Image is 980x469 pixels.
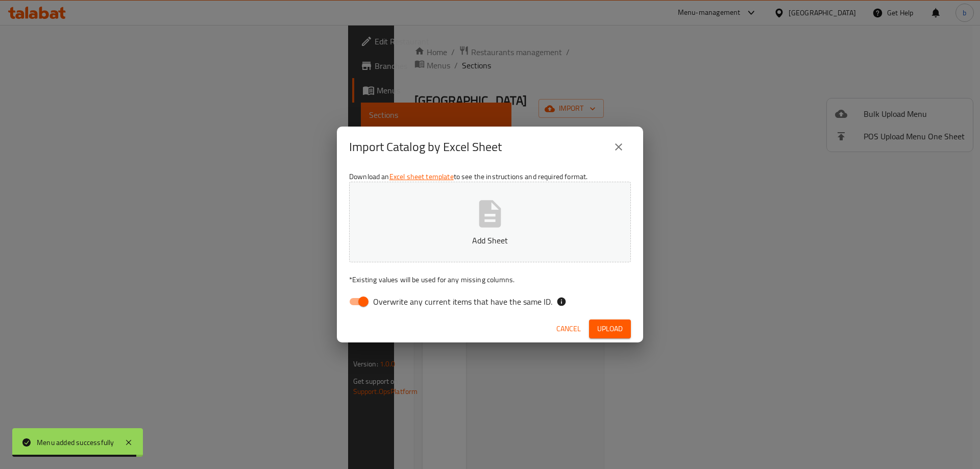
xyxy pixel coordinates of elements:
[349,275,631,285] p: Existing values will be used for any missing columns.
[597,323,623,335] span: Upload
[556,297,567,307] svg: If the overwrite option isn't selected, then the items that match an existing ID will be ignored ...
[389,170,454,183] a: Excel sheet template
[552,319,585,338] button: Cancel
[37,437,114,448] div: Menu added successfully
[589,319,631,338] button: Upload
[349,182,631,262] button: Add Sheet
[337,167,643,315] div: Download an to see the instructions and required format.
[349,139,502,155] h2: Import Catalog by Excel Sheet
[365,234,615,246] p: Add Sheet
[373,295,552,308] span: Overwrite any current items that have the same ID.
[606,135,631,159] button: close
[556,323,581,335] span: Cancel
